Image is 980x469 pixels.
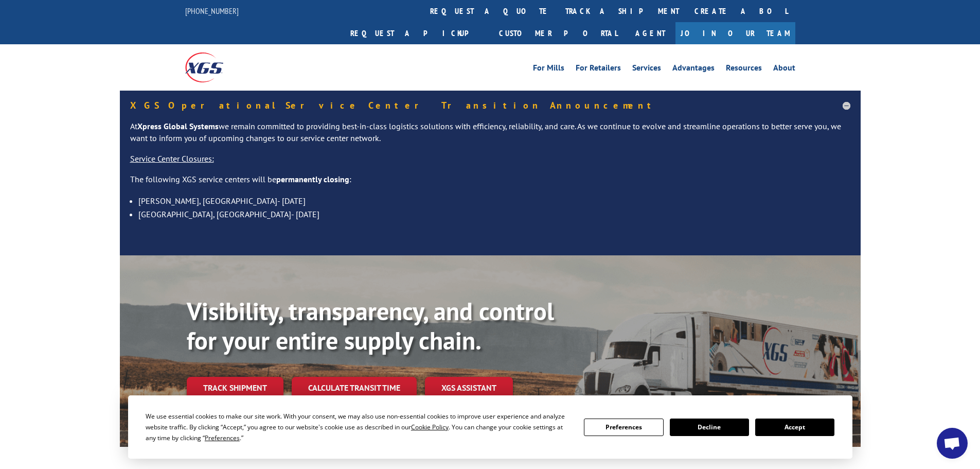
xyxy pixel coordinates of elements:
[533,64,564,75] a: For Mills
[670,419,749,436] button: Decline
[138,194,850,207] li: [PERSON_NAME], [GEOGRAPHIC_DATA]- [DATE]
[130,173,850,194] p: The following XGS service centers will be :
[726,64,762,75] a: Resources
[343,22,491,44] a: Request a pickup
[937,428,968,459] a: Open chat
[137,121,219,131] strong: Xpress Global Systems
[130,153,214,164] u: Service Center Closures:
[138,207,850,221] li: [GEOGRAPHIC_DATA], [GEOGRAPHIC_DATA]- [DATE]
[755,419,834,436] button: Accept
[675,22,795,44] a: Join Our Team
[187,377,283,398] a: Track shipment
[276,174,349,184] strong: permanently closing
[130,120,850,153] p: At we remain committed to providing best-in-class logistics solutions with efficiency, reliabilit...
[672,64,715,75] a: Advantages
[292,377,417,399] a: Calculate transit time
[625,22,675,44] a: Agent
[584,419,663,436] button: Preferences
[185,6,239,16] a: [PHONE_NUMBER]
[773,64,795,75] a: About
[205,433,240,442] span: Preferences
[187,295,554,357] b: Visibility, transparency, and control for your entire supply chain.
[130,101,850,110] h5: XGS Operational Service Center Transition Announcement
[411,423,449,431] span: Cookie Policy
[576,64,621,75] a: For Retailers
[146,411,572,443] div: We use essential cookies to make our site work. With your consent, we may also use non-essential ...
[632,64,661,75] a: Services
[491,22,625,44] a: Customer Portal
[128,395,852,459] div: Cookie Consent Prompt
[425,377,513,399] a: XGS ASSISTANT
